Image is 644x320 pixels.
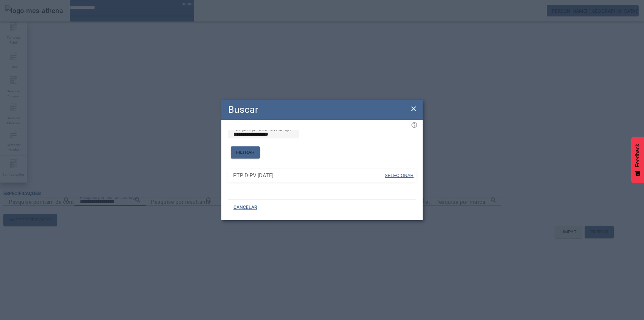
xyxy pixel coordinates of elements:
[228,102,258,117] h2: Buscar
[385,173,414,178] span: SELECIONAR
[384,170,414,182] button: SELECIONAR
[236,149,255,156] span: FILTRAR
[631,137,644,183] button: Feedback - Mostrar pesquisa
[233,204,257,211] span: CANCELAR
[233,172,384,180] span: PTP D-PV [DATE]
[233,127,291,132] mat-label: Pesquise por item de catálogo
[635,144,641,167] span: Feedback
[231,146,260,158] button: FILTRAR
[228,201,263,214] button: CANCELAR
